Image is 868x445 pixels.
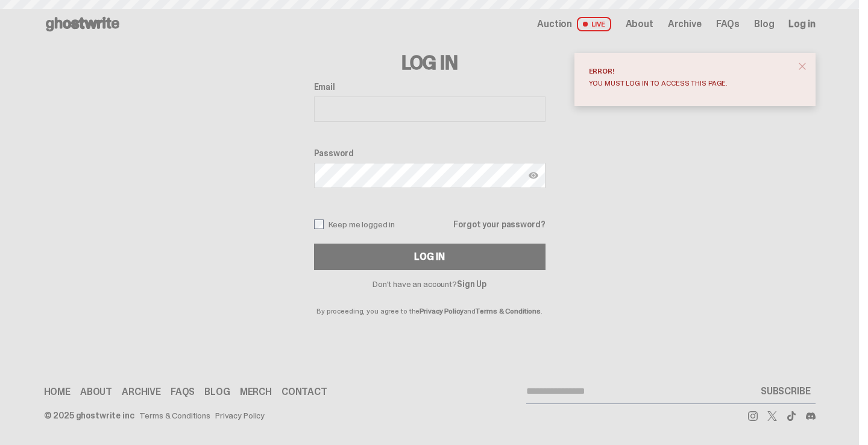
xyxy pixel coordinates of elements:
[626,19,653,29] a: About
[589,80,791,87] div: You must log in to access this page.
[240,387,272,397] a: Merch
[314,219,324,229] input: Keep me logged in
[204,387,230,397] a: Blog
[414,252,444,262] div: Log In
[716,19,740,29] a: FAQs
[577,17,611,31] span: LIVE
[453,220,545,229] a: Forgot your password?
[314,288,546,315] p: By proceeding, you agree to the and .
[314,219,395,229] label: Keep me logged in
[537,17,611,31] a: Auction LIVE
[171,387,195,397] a: FAQs
[314,244,546,270] button: Log In
[314,280,546,288] p: Don't have an account?
[80,387,112,397] a: About
[215,411,265,420] a: Privacy Policy
[668,19,702,29] a: Archive
[314,53,546,72] h3: Log In
[457,279,486,289] a: Sign Up
[529,171,538,180] img: Show password
[791,55,813,77] button: close
[788,19,815,29] a: Log in
[589,68,791,75] div: Error!
[314,148,546,158] label: Password
[44,387,71,397] a: Home
[420,306,463,316] a: Privacy Policy
[754,19,774,29] a: Blog
[537,19,572,29] span: Auction
[476,306,541,316] a: Terms & Conditions
[314,82,546,92] label: Email
[139,411,210,420] a: Terms & Conditions
[44,411,134,420] div: © 2025 ghostwrite inc
[122,387,161,397] a: Archive
[281,387,327,397] a: Contact
[756,379,816,403] button: SUBSCRIBE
